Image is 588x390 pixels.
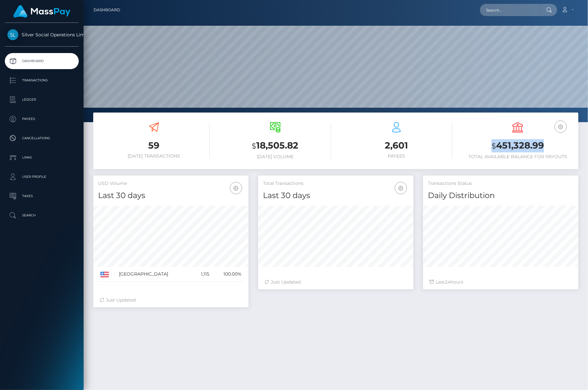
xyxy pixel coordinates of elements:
[430,279,572,286] div: Last hours
[7,95,76,104] p: Ledger
[428,180,574,187] h5: Transactions Status
[193,267,212,282] td: 1,115
[7,29,18,40] img: Silver Social Operations Limited
[7,56,76,66] p: Dashboard
[117,267,193,282] td: [GEOGRAPHIC_DATA]
[219,154,331,159] h6: [DATE] Volume
[7,153,76,162] p: Links
[98,190,244,201] h4: Last 30 days
[5,207,79,223] a: Search
[100,272,109,277] img: US.png
[5,150,79,166] a: Links
[5,188,79,204] a: Taxes
[480,4,540,16] input: Search...
[341,153,452,159] h6: Payees
[7,114,76,124] p: Payees
[98,153,210,159] h6: [DATE] Transactions
[492,141,496,150] small: $
[7,76,76,85] p: Transactions
[462,154,574,159] h6: Total Available Balance for Payouts
[462,139,574,152] h3: 451,328.99
[252,141,256,150] small: $
[5,32,79,38] span: Silver Social Operations Limited
[5,130,79,146] a: Cancellations
[7,133,76,143] p: Cancellations
[263,190,409,201] h4: Last 30 days
[94,3,120,17] a: Dashboard
[265,279,407,286] div: Just Updated
[5,72,79,88] a: Transactions
[5,92,79,108] a: Ledger
[5,53,79,69] a: Dashboard
[5,169,79,185] a: User Profile
[98,139,210,152] h3: 59
[445,279,450,285] span: 24
[263,180,409,187] h5: Total Transactions
[5,111,79,127] a: Payees
[13,5,70,18] img: MassPay Logo
[7,172,76,182] p: User Profile
[100,297,242,304] div: Just Updated
[219,139,331,152] h3: 18,505.82
[7,211,76,220] p: Search
[428,190,574,201] h4: Daily Distribution
[341,139,452,152] h3: 2,601
[212,267,244,282] td: 100.00%
[7,191,76,201] p: Taxes
[98,180,244,187] h5: USD Volume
